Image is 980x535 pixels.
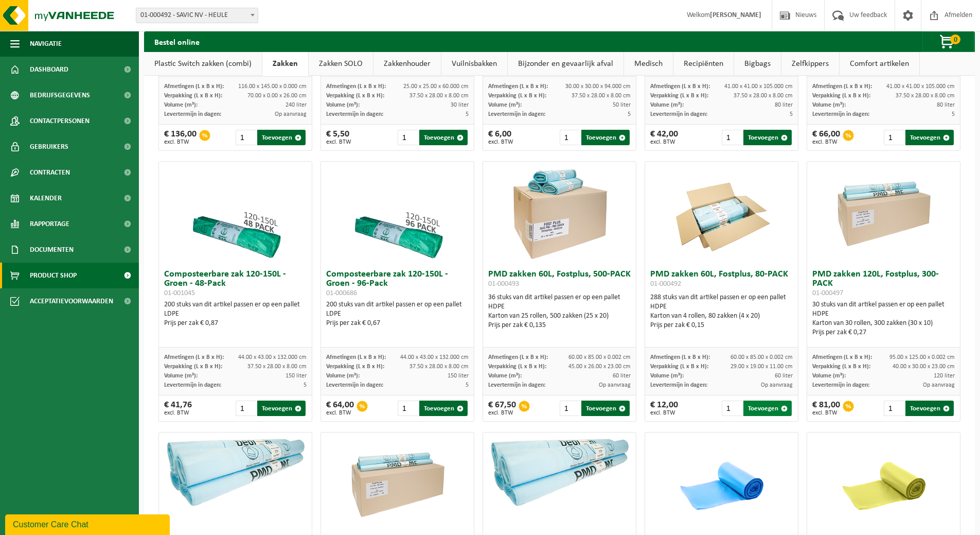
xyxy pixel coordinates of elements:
[650,410,678,416] span: excl. BTW
[488,373,522,379] span: Volume (m³):
[710,11,761,19] strong: [PERSON_NAME]
[164,382,221,388] span: Levertermijn in dagen:
[781,52,839,76] a: Zelfkippers
[812,130,840,145] div: € 66,00
[893,364,955,370] span: 40.00 x 30.00 x 23.00 cm
[262,52,308,76] a: Zakken
[164,289,195,297] span: 01-001045
[670,162,773,265] img: 01-000492
[905,130,954,145] button: Toevoegen
[164,83,224,90] span: Afmetingen (L x B x H):
[326,354,386,360] span: Afmetingen (L x B x H):
[775,373,793,379] span: 60 liter
[812,319,955,328] div: Karton van 30 rollen, 300 zakken (30 x 10)
[832,162,935,265] img: 01-000497
[722,130,743,145] input: 1
[650,83,710,90] span: Afmetingen (L x B x H):
[743,130,792,145] button: Toevoegen
[568,354,631,360] span: 60.00 x 85.00 x 0.002 cm
[30,160,70,185] span: Contracten
[326,300,469,328] div: 200 stuks van dit artikel passen er op een pallet
[30,57,68,82] span: Dashboard
[164,111,221,117] span: Levertermijn in dagen:
[488,312,631,321] div: Karton van 25 rollen, 500 zakken (25 x 20)
[650,321,793,330] div: Prijs per zak € 0,15
[398,130,419,145] input: 1
[488,354,548,360] span: Afmetingen (L x B x H):
[236,401,257,416] input: 1
[409,93,469,99] span: 37.50 x 28.00 x 8.00 cm
[812,401,840,416] div: € 81,00
[488,270,631,290] h3: PMD zakken 60L, Fostplus, 500-PACK
[136,8,258,23] span: 01-000492 - SAVIC NV - HEULE
[164,309,307,319] div: LDPE
[164,319,307,328] div: Prijs per zak € 0,87
[886,83,955,90] span: 41.00 x 41.00 x 105.000 cm
[812,328,955,337] div: Prijs per zak € 0,27
[568,364,631,370] span: 45.00 x 26.00 x 23.00 cm
[326,83,386,90] span: Afmetingen (L x B x H):
[724,83,793,90] span: 41.00 x 41.00 x 105.000 cm
[164,270,307,298] h3: Composteerbare zak 120-150L - Groen - 48-Pack
[581,401,630,416] button: Toevoegen
[286,102,307,108] span: 240 liter
[743,401,792,416] button: Toevoegen
[722,401,743,416] input: 1
[236,130,257,145] input: 1
[326,130,351,145] div: € 5,50
[650,364,708,370] span: Verpakking (L x B x H):
[164,364,222,370] span: Verpakking (L x B x H):
[761,382,793,388] span: Op aanvraag
[775,102,793,108] span: 80 liter
[326,373,360,379] span: Volume (m³):
[650,401,678,416] div: € 12,00
[812,139,840,145] span: excl. BTW
[812,102,846,108] span: Volume (m³):
[734,52,781,76] a: Bigbags
[326,410,354,416] span: excl. BTW
[730,364,793,370] span: 29.00 x 19.00 x 11.00 cm
[488,364,546,370] span: Verpakking (L x B x H):
[937,102,955,108] span: 80 liter
[488,111,545,117] span: Levertermijn in dagen:
[950,34,960,44] span: 0
[488,401,516,416] div: € 67,50
[136,8,258,23] span: 01-000492 - SAVIC NV - HEULE
[581,130,630,145] button: Toevoegen
[812,289,843,297] span: 01-000497
[488,102,522,108] span: Volume (m³):
[734,93,793,99] span: 37.50 x 28.00 x 8.00 cm
[451,102,469,108] span: 30 liter
[650,280,681,288] span: 01-000492
[488,382,545,388] span: Levertermijn in dagen:
[952,111,955,117] span: 5
[238,83,307,90] span: 116.00 x 145.00 x 0.000 cm
[164,102,198,108] span: Volume (m³):
[5,512,172,535] iframe: chat widget
[30,82,90,108] span: Bedrijfsgegevens
[565,83,631,90] span: 30.00 x 30.00 x 94.000 cm
[184,162,287,265] img: 01-001045
[508,162,611,265] img: 01-000493
[650,102,684,108] span: Volume (m³):
[144,31,210,51] h2: Bestel online
[650,111,707,117] span: Levertermijn in dagen:
[624,52,673,76] a: Medisch
[488,83,548,90] span: Afmetingen (L x B x H):
[812,300,955,337] div: 30 stuks van dit artikel passen er op een pallet
[164,130,197,145] div: € 136,00
[403,83,469,90] span: 25.00 x 25.00 x 60.000 cm
[286,373,307,379] span: 150 liter
[159,433,312,509] img: 01-000496
[448,373,469,379] span: 150 liter
[326,401,354,416] div: € 64,00
[275,111,307,117] span: Op aanvraag
[488,293,631,330] div: 36 stuks van dit artikel passen er op een pallet
[812,93,870,99] span: Verpakking (L x B x H):
[247,364,307,370] span: 37.50 x 28.00 x 8.00 cm
[790,111,793,117] span: 5
[30,211,69,237] span: Rapportage
[896,93,955,99] span: 37.50 x 28.00 x 8.00 cm
[309,52,373,76] a: Zakken SOLO
[650,373,684,379] span: Volume (m³):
